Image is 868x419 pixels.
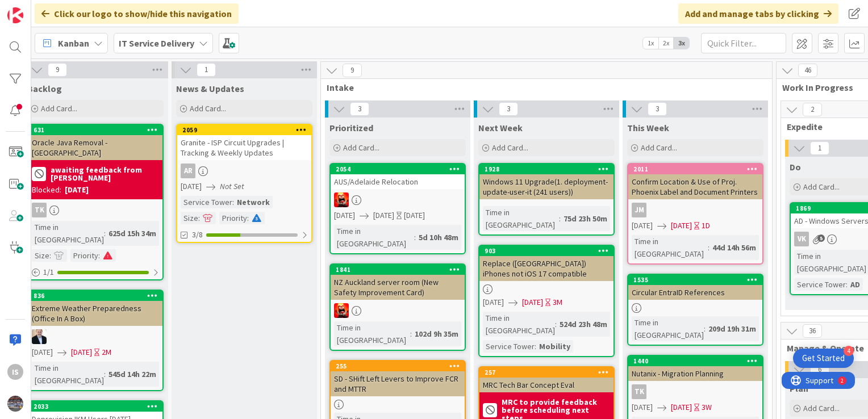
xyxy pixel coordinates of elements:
div: 1440 [628,356,762,366]
div: 1928 [479,164,614,174]
div: 1841 [331,265,465,275]
div: 2054 [331,164,465,174]
span: Do [790,161,801,173]
div: 1928 [485,165,614,173]
div: Confirm Location & Use of Proj. Phoenix Label and Document Printers [628,174,762,199]
div: Blocked: [32,184,61,196]
div: VN [331,192,465,207]
img: Visit kanbanzone.com [7,7,23,23]
div: 2 [59,5,62,14]
div: NZ Auckland server room (New Safety Improvement Card) [331,275,465,300]
div: Circular EntraID References [628,285,762,300]
div: AUS/Adelaide Relocation [331,174,465,189]
span: Add Card... [492,143,528,153]
div: 2054 [336,165,465,173]
div: Get Started [802,353,845,364]
div: 631Oracle Java Removal - [GEOGRAPHIC_DATA] [28,125,162,160]
div: 1841NZ Auckland server room (New Safety Improvement Card) [331,265,465,300]
span: 1 [810,141,829,155]
span: Add Card... [803,403,840,413]
div: 631 [28,125,162,135]
i: Not Set [220,181,244,191]
div: 836Extreme Weather Preparedness (Office In A Box) [28,291,162,326]
div: 1535 [633,276,762,284]
span: 9 [343,64,362,77]
div: 255 [331,361,465,371]
span: [DATE] [181,181,202,192]
span: : [198,212,200,224]
span: 3 [350,102,369,116]
span: 46 [798,64,817,77]
div: 102d 9h 35m [412,328,461,340]
span: : [555,318,557,330]
div: Time in [GEOGRAPHIC_DATA] [632,235,708,260]
div: [DATE] [404,209,425,221]
input: Quick Filter... [701,33,786,53]
div: 2033 [28,401,162,412]
span: : [704,322,706,335]
div: 2033 [34,403,162,410]
div: 2011Confirm Location & Use of Proj. Phoenix Label and Document Printers [628,164,762,199]
div: Mobility [536,340,573,353]
span: [DATE] [71,346,92,358]
div: Nutanix - Migration Planning [628,366,762,381]
div: 2059 [177,125,311,135]
div: JM [632,203,646,217]
div: 2059Granite - ISP Circuit Upgrades | Tracking & Weekly Updates [177,125,311,160]
span: 36 [803,324,822,338]
div: 3M [553,296,562,308]
div: 257 [485,368,614,376]
div: Service Tower [483,340,535,353]
img: avatar [7,396,23,412]
div: 257MRC Tech Bar Concept Eval [479,367,614,392]
div: Size [181,212,198,224]
div: AD [848,278,863,291]
div: 2M [102,346,111,358]
span: 5 [817,234,825,242]
div: HO [28,329,162,344]
div: 255SD - SHift Left Levers to Improve FCR and MTTR [331,361,465,396]
span: [DATE] [632,220,653,232]
div: 1/1 [28,265,162,279]
span: [DATE] [632,401,653,413]
div: 1440 [633,357,762,365]
div: 524d 23h 48m [557,318,610,330]
span: 1 [197,63,216,77]
div: SD - SHift Left Levers to Improve FCR and MTTR [331,371,465,396]
div: 836 [34,292,162,300]
div: Replace ([GEOGRAPHIC_DATA]) iPhones not iOS 17 compatible [479,256,614,281]
span: Kanban [58,36,89,50]
div: Add and manage tabs by clicking [678,3,838,24]
div: TK [32,203,47,217]
div: 836 [28,291,162,301]
a: 1841NZ Auckland server room (New Safety Improvement Card)VNTime in [GEOGRAPHIC_DATA]:102d 9h 35m [329,263,466,351]
div: Is [7,364,23,380]
span: [DATE] [334,209,355,221]
span: 9 [48,63,67,77]
div: 1440Nutanix - Migration Planning [628,356,762,381]
div: 2011 [633,165,762,173]
div: Size [32,249,49,262]
div: 4 [844,346,854,356]
span: : [846,278,848,291]
span: [DATE] [483,296,504,308]
span: 3 [648,102,667,116]
span: : [49,249,51,262]
div: Time in [GEOGRAPHIC_DATA] [32,221,104,246]
div: 1D [702,220,710,232]
span: : [98,249,100,262]
span: [DATE] [32,346,53,358]
div: 257 [479,367,614,378]
span: : [559,212,561,225]
span: : [104,368,106,380]
span: [DATE] [671,401,692,413]
span: This Week [627,122,669,133]
div: 545d 14h 22m [106,368,159,380]
div: Time in [GEOGRAPHIC_DATA] [632,316,704,341]
div: 5d 10h 48m [416,231,461,244]
span: Intake [327,82,758,93]
span: : [708,241,710,254]
span: : [232,196,234,208]
span: Add Card... [190,103,226,114]
img: VN [334,192,349,207]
